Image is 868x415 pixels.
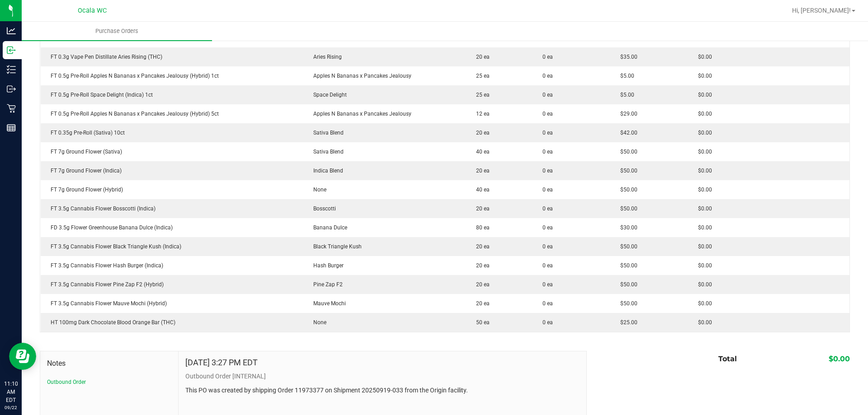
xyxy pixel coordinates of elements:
[616,149,637,155] span: $50.00
[22,22,212,41] a: Purchase Orders
[542,91,553,99] span: 0 ea
[542,261,553,270] span: 0 ea
[542,110,553,118] span: 0 ea
[693,92,712,98] span: $0.00
[7,84,16,93] inline-svg: Outbound
[309,54,342,60] span: Aries Rising
[693,281,712,288] span: $0.00
[829,354,850,363] span: $0.00
[542,186,553,194] span: 0 ea
[616,168,637,174] span: $50.00
[7,123,16,132] inline-svg: Reports
[693,319,712,326] span: $0.00
[472,281,490,288] span: 20 ea
[472,224,490,231] span: 80 ea
[472,262,490,269] span: 20 ea
[616,54,637,60] span: $35.00
[472,319,490,326] span: 50 ea
[472,130,490,136] span: 20 ea
[616,111,637,117] span: $29.00
[693,111,712,117] span: $0.00
[472,300,490,307] span: 20 ea
[616,187,637,193] span: $50.00
[309,187,326,193] span: None
[309,224,347,231] span: Banana Dulce
[7,26,16,35] inline-svg: Analytics
[693,168,712,174] span: $0.00
[309,300,346,307] span: Mauve Mochi
[309,243,362,250] span: Black Triangle Kush
[78,7,107,14] span: Ocala WC
[7,104,16,113] inline-svg: Retail
[7,46,16,55] inline-svg: Inbound
[46,299,298,308] div: FT 3.5g Cannabis Flower Mauve Mochi (Hybrid)
[616,92,634,98] span: $5.00
[616,300,637,307] span: $50.00
[46,186,298,194] div: FT 7g Ground Flower (Hybrid)
[309,130,344,136] span: Sativa Blend
[542,148,553,156] span: 0 ea
[693,262,712,269] span: $0.00
[472,149,490,155] span: 40 ea
[616,262,637,269] span: $50.00
[542,224,553,232] span: 0 ea
[472,187,490,193] span: 40 ea
[542,205,553,213] span: 0 ea
[46,224,298,232] div: FD 3.5g Flower Greenhouse Banana Dulce (Indica)
[693,149,712,155] span: $0.00
[542,72,553,80] span: 0 ea
[616,224,637,231] span: $30.00
[46,129,298,137] div: FT 0.35g Pre-Roll (Sativa) 10ct
[472,205,490,212] span: 20 ea
[472,92,490,98] span: 25 ea
[185,386,580,395] p: This PO was created by shipping Order 11973377 on Shipment 20250919-033 from the Origin facility.
[472,73,490,79] span: 25 ea
[46,242,298,251] div: FT 3.5g Cannabis Flower Black Triangle Kush (Indica)
[616,130,637,136] span: $42.00
[309,111,411,117] span: Apples N Bananas x Pancakes Jealousy
[309,281,343,288] span: Pine Zap F2
[542,53,553,61] span: 0 ea
[792,7,851,14] span: Hi, [PERSON_NAME]!
[472,243,490,250] span: 20 ea
[46,91,298,99] div: FT 0.5g Pre-Roll Space Delight (Indica) 1ct
[309,73,411,79] span: Apples N Bananas x Pancakes Jealousy
[4,404,18,411] p: 09/22
[616,243,637,250] span: $50.00
[309,205,336,212] span: Bosscotti
[46,72,298,80] div: FT 0.5g Pre-Roll Apples N Bananas x Pancakes Jealousy (Hybrid) 1ct
[472,168,490,174] span: 20 ea
[185,358,258,367] h4: [DATE] 3:27 PM EDT
[542,129,553,137] span: 0 ea
[472,111,490,117] span: 12 ea
[309,92,347,98] span: Space Delight
[46,261,298,270] div: FT 3.5g Cannabis Flower Hash Burger (Indica)
[46,167,298,175] div: FT 7g Ground Flower (Indica)
[542,167,553,175] span: 0 ea
[693,187,712,193] span: $0.00
[83,27,151,35] span: Purchase Orders
[7,65,16,74] inline-svg: Inventory
[309,168,343,174] span: Indica Blend
[693,224,712,231] span: $0.00
[616,73,634,79] span: $5.00
[46,110,298,118] div: FT 0.5g Pre-Roll Apples N Bananas x Pancakes Jealousy (Hybrid) 5ct
[46,280,298,289] div: FT 3.5g Cannabis Flower Pine Zap F2 (Hybrid)
[47,358,171,369] span: Notes
[472,54,490,60] span: 20 ea
[693,130,712,136] span: $0.00
[616,319,637,326] span: $25.00
[693,73,712,79] span: $0.00
[46,148,298,156] div: FT 7g Ground Flower (Sativa)
[46,318,298,326] div: HT 100mg Dark Chocolate Blood Orange Bar (THC)
[542,299,553,308] span: 0 ea
[9,343,36,370] iframe: Resource center
[718,354,737,363] span: Total
[4,380,18,404] p: 11:10 AM EDT
[46,205,298,213] div: FT 3.5g Cannabis Flower Bosscotti (Indica)
[542,318,553,326] span: 0 ea
[616,205,637,212] span: $50.00
[693,300,712,307] span: $0.00
[309,319,326,326] span: None
[542,242,553,251] span: 0 ea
